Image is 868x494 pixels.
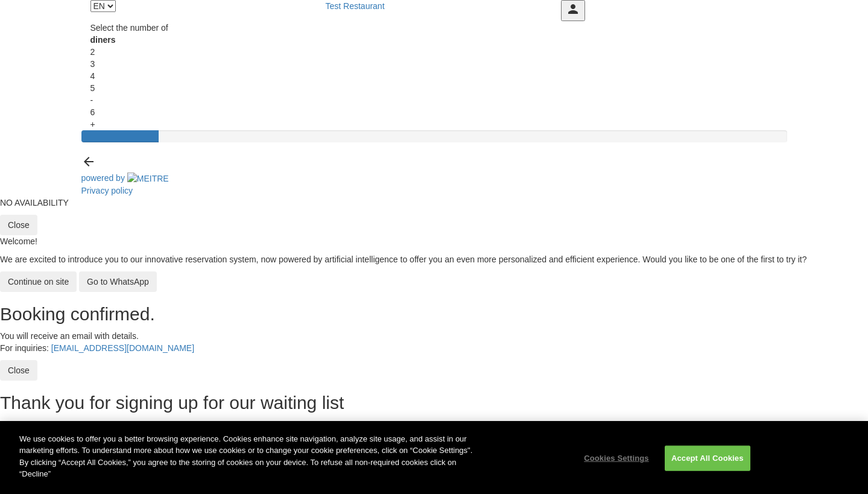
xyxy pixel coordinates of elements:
[90,46,778,58] div: 2
[81,186,133,195] a: Privacy policy
[326,1,385,11] a: Test Restaurant
[79,271,157,292] button: Go to WhatsApp
[90,94,778,106] div: -
[578,446,654,470] button: Cookies Settings
[81,173,169,183] a: powered by
[127,173,169,185] img: MEITRE
[665,446,750,471] button: Accept All Cookies
[90,35,116,45] b: diners
[90,82,778,94] div: 5
[81,154,154,169] i: arrow_backward
[90,106,778,118] div: 6
[566,2,580,16] i: person
[81,173,125,183] span: powered by
[90,22,778,46] div: Select the number of
[51,343,194,353] a: [EMAIL_ADDRESS][DOMAIN_NAME]
[90,58,778,70] div: 3
[90,118,778,130] div: +
[19,433,477,480] p: We use cookies to offer you a better browsing experience. Cookies enhance site navigation, analyz...
[90,70,778,82] div: 4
